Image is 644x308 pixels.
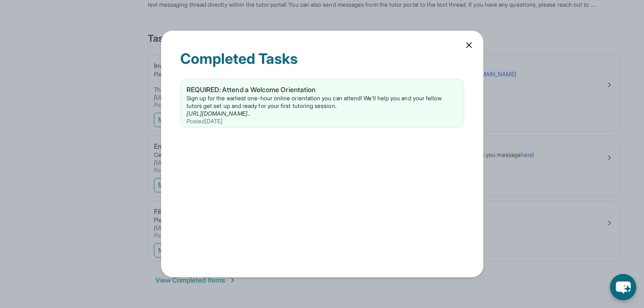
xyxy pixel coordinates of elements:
[610,274,636,300] button: chat-button
[180,50,464,79] div: Completed Tasks
[187,85,458,95] div: REQUIRED: Attend a Welcome Orientation
[181,79,464,127] a: REQUIRED: Attend a Welcome OrientationSign up for the earliest one-hour online orientation you ca...
[187,110,250,117] a: [URL][DOMAIN_NAME]..
[187,118,458,125] div: Posted [DATE]
[187,95,458,110] div: Sign up for the earliest one-hour online orientation you can attend! We’ll help you and your fell...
